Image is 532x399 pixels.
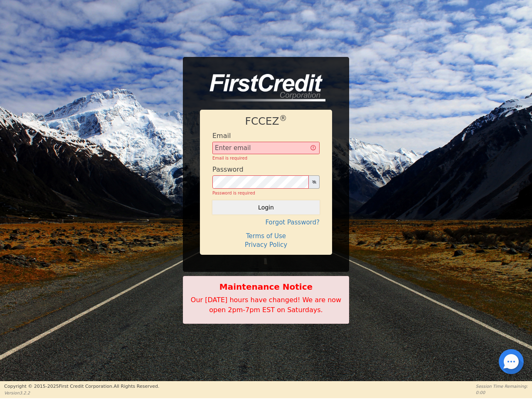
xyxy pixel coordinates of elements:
div: Password is required [212,190,320,196]
h1: FCCEZ [212,115,320,128]
img: logo-CMu_cnol.png [200,74,325,101]
span: All Rights Reserved. [113,384,159,389]
button: Login [212,200,320,214]
h4: Email [212,132,231,140]
p: Copyright © 2015- 2025 First Credit Corporation. [4,383,159,390]
span: Our [DATE] hours have changed! We are now open 2pm-7pm EST on Saturdays. [191,296,341,314]
input: password [212,175,309,189]
h4: Terms of Use [212,232,320,240]
b: Maintenance Notice [187,281,345,293]
p: Session Time Remaining: [476,383,528,389]
div: Email is required [212,155,320,161]
p: Version 3.2.2 [4,390,159,396]
h4: Privacy Policy [212,241,320,249]
p: 0:00 [476,389,528,396]
h4: Forgot Password? [212,219,320,226]
sup: ® [279,114,287,123]
input: Enter email [212,142,320,154]
h4: Password [212,165,244,173]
